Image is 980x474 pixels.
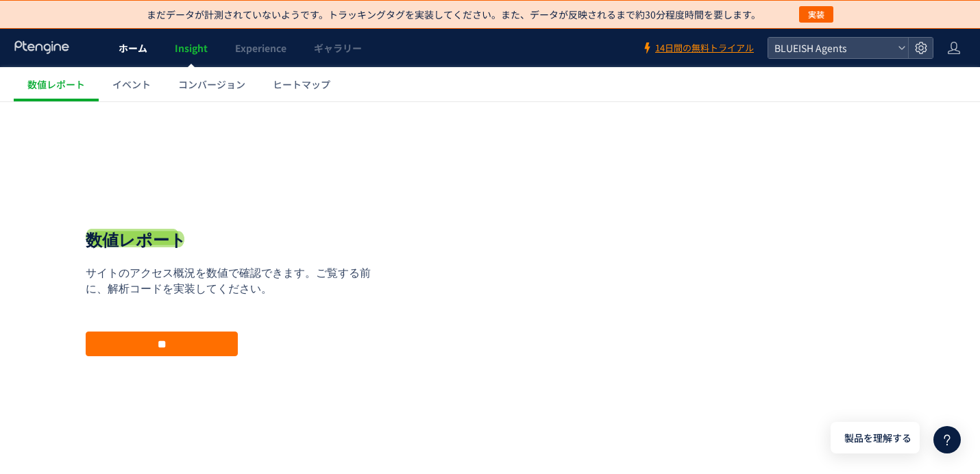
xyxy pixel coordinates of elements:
span: ギャラリー [314,41,362,55]
p: まだデータが計測されていないようです。トラッキングタグを実装してください。また、データが反映されるまで約30分程度時間を要します。 [147,8,761,21]
span: 14日間の無料トライアル [655,42,754,55]
span: BLUEISH Agents [770,38,892,58]
span: Insight [175,41,208,55]
span: 数値レポート [27,77,85,91]
span: 製品を理解する [844,431,911,445]
a: 14日間の無料トライアル [641,42,754,55]
span: 実装 [808,6,824,23]
button: 実装 [799,6,833,23]
span: Experience [235,41,286,55]
span: コンバージョン [178,77,245,91]
p: サイトのアクセス概況を数値で確認できます。ご覧する前に、解析コードを実装してください。 [86,164,380,196]
span: ホーム [119,41,147,55]
span: イベント [112,77,151,91]
h1: 数値レポート [86,127,186,151]
span: ヒートマップ [273,77,330,91]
